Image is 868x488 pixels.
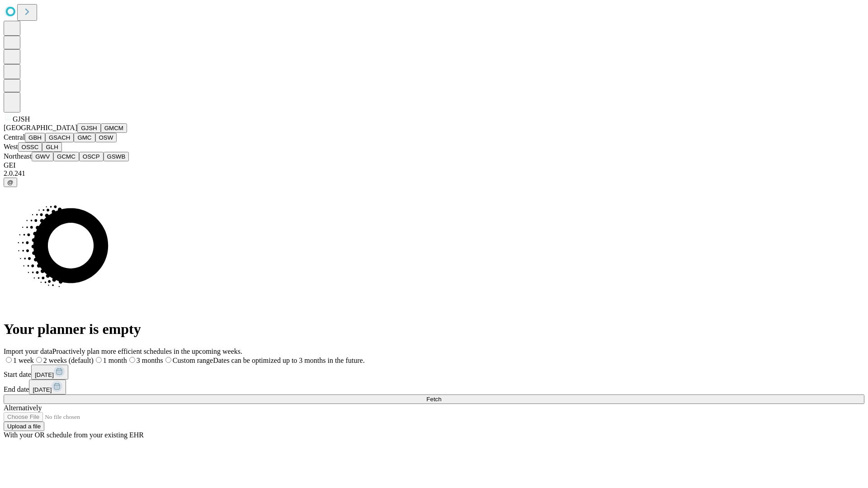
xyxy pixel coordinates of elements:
button: Upload a file [4,422,44,431]
button: OSSC [18,142,42,152]
input: Custom rangeDates can be optimized up to 3 months in the future. [165,357,171,363]
button: GSACH [45,133,74,142]
span: 2 weeks (default) [43,357,94,364]
span: 3 months [137,357,163,364]
button: GSWB [104,152,129,161]
button: OSW [95,133,117,142]
button: [DATE] [31,365,68,380]
h1: Your planner is empty [4,321,864,338]
button: GMC [74,133,95,142]
span: GJSH [13,115,30,123]
span: [DATE] [35,371,54,378]
div: GEI [4,161,864,169]
button: GJSH [77,123,101,133]
button: GMCM [101,123,127,133]
input: 3 months [129,357,135,363]
button: GWV [32,152,53,161]
button: [DATE] [29,380,66,394]
span: [DATE] [33,386,52,393]
span: Import your data [4,347,52,355]
input: 2 weeks (default) [36,357,42,363]
span: Fetch [426,396,441,403]
div: Start date [4,365,864,380]
input: 1 month [96,357,102,363]
button: GLH [42,142,61,152]
span: 1 month [103,357,127,364]
span: Dates can be optimized up to 3 months in the future. [213,357,364,364]
span: With your OR schedule from your existing EHR [4,431,144,439]
button: @ [4,178,17,187]
span: Proactively plan more efficient schedules in the upcoming weeks. [52,347,242,355]
div: End date [4,380,864,394]
span: Central [4,133,25,141]
span: Alternatively [4,404,42,412]
span: Custom range [173,357,213,364]
button: GCMC [53,152,79,161]
span: @ [7,179,14,186]
span: Northeast [4,152,32,160]
span: [GEOGRAPHIC_DATA] [4,124,77,131]
button: Fetch [4,394,864,404]
input: 1 week [6,357,12,363]
button: GBH [25,133,45,142]
button: OSCP [79,152,104,161]
span: West [4,143,18,150]
span: 1 week [13,357,34,364]
div: 2.0.241 [4,169,864,178]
